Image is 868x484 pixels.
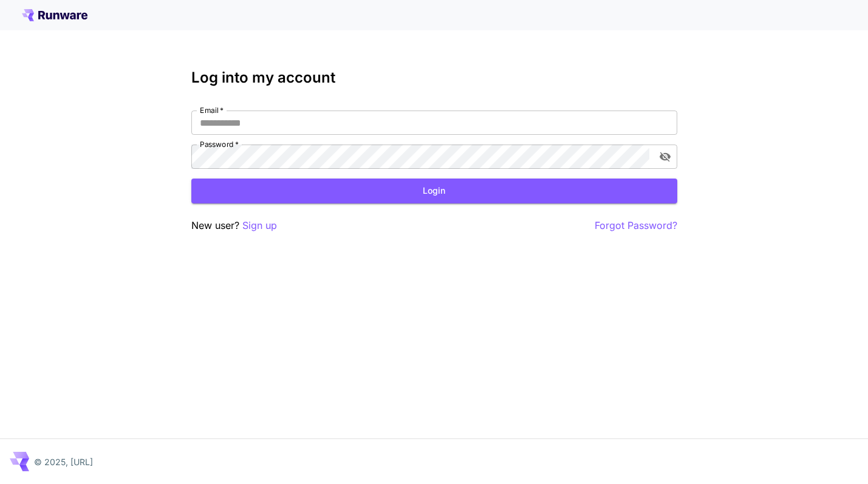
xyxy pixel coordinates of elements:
[654,146,676,168] button: toggle password visibility
[191,179,677,203] button: Login
[200,105,224,115] label: Email
[191,218,277,233] p: New user?
[200,139,239,149] label: Password
[191,69,677,86] h3: Log into my account
[242,218,277,233] button: Sign up
[595,218,677,233] button: Forgot Password?
[34,455,93,468] p: © 2025, [URL]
